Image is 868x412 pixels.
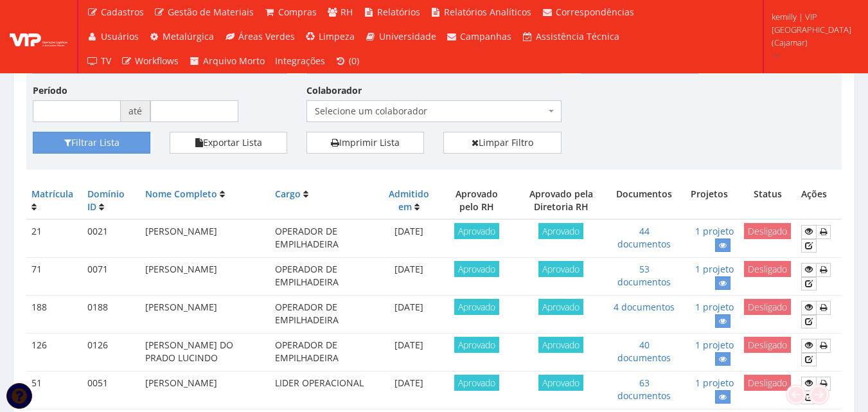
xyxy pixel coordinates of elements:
[121,100,150,122] span: até
[538,223,583,239] span: Aprovado
[82,296,140,334] td: 0188
[270,334,378,372] td: OPERADOR DE EMPILHADEIRA
[82,49,116,73] a: TV
[116,49,184,73] a: Workflows
[377,6,420,18] span: Relatórios
[87,188,125,213] a: Domínio ID
[680,183,739,219] th: Projetos
[135,55,179,67] span: Workflows
[163,30,214,42] span: Metalúrgica
[744,299,791,315] span: Desligado
[330,49,365,73] a: (0)
[26,219,82,258] td: 21
[377,372,440,409] td: [DATE]
[270,49,330,73] a: Integrações
[140,372,270,409] td: [PERSON_NAME]
[319,30,355,42] span: Limpeza
[617,225,671,250] a: 44 documentos
[349,55,359,67] span: (0)
[379,30,436,42] span: Universidade
[82,219,140,258] td: 0021
[278,6,317,18] span: Compras
[695,263,734,275] a: 1 projeto
[144,24,220,49] a: Metalúrgica
[617,339,671,364] a: 40 documentos
[454,375,499,391] span: Aprovado
[26,372,82,409] td: 51
[389,188,429,213] a: Admitido em
[10,27,67,46] img: logo
[454,337,499,353] span: Aprovado
[744,375,791,391] span: Desligado
[170,132,287,154] button: Exportar Lista
[33,132,150,154] button: Filtrar Lista
[739,183,796,219] th: Status
[140,258,270,296] td: [PERSON_NAME]
[306,84,362,97] label: Colaborador
[315,105,545,118] span: Selecione um colaborador
[82,24,144,49] a: Usuários
[617,263,671,288] a: 53 documentos
[538,375,583,391] span: Aprovado
[140,219,270,258] td: [PERSON_NAME]
[82,372,140,409] td: 0051
[695,339,734,351] a: 1 projeto
[454,261,499,277] span: Aprovado
[101,6,144,18] span: Cadastros
[219,24,300,49] a: Áreas Verdes
[275,55,325,67] span: Integrações
[377,219,440,258] td: [DATE]
[744,223,791,239] span: Desligado
[33,84,67,97] label: Período
[460,30,511,42] span: Campanhas
[26,258,82,296] td: 71
[538,261,583,277] span: Aprovado
[275,188,301,200] a: Cargo
[617,377,671,402] a: 63 documentos
[441,24,517,49] a: Campanhas
[695,301,734,313] a: 1 projeto
[26,334,82,372] td: 126
[444,6,531,18] span: Relatórios Analíticos
[270,296,378,334] td: OPERADOR DE EMPILHADEIRA
[377,334,440,372] td: [DATE]
[556,6,634,18] span: Correspondências
[341,6,353,18] span: RH
[300,24,360,49] a: Limpeza
[744,337,791,353] span: Desligado
[377,296,440,334] td: [DATE]
[140,296,270,334] td: [PERSON_NAME]
[26,296,82,334] td: 188
[140,334,270,372] td: [PERSON_NAME] DO PRADO LUCINDO
[238,30,295,42] span: Áreas Verdes
[538,337,583,353] span: Aprovado
[695,225,734,237] a: 1 projeto
[82,334,140,372] td: 0126
[184,49,270,73] a: Arquivo Morto
[82,258,140,296] td: 0071
[203,55,265,67] span: Arquivo Morto
[796,183,842,219] th: Ações
[101,55,111,67] span: TV
[168,6,254,18] span: Gestão de Materiais
[517,24,624,49] a: Assistência Técnica
[454,223,499,239] span: Aprovado
[145,188,217,200] a: Nome Completo
[306,100,561,122] span: Selecione um colaborador
[608,183,680,219] th: Documentos
[31,188,73,200] a: Matrícula
[270,219,378,258] td: OPERADOR DE EMPILHADEIRA
[270,258,378,296] td: OPERADOR DE EMPILHADEIRA
[536,30,619,42] span: Assistência Técnica
[306,132,424,154] a: Imprimir Lista
[772,10,851,49] span: kemilly | VIP [GEOGRAPHIC_DATA] (Cajamar)
[744,261,791,277] span: Desligado
[454,299,499,315] span: Aprovado
[514,183,608,219] th: Aprovado pela Diretoria RH
[360,24,441,49] a: Universidade
[440,183,513,219] th: Aprovado pelo RH
[695,377,734,389] a: 1 projeto
[270,372,378,409] td: LIDER OPERACIONAL
[538,299,583,315] span: Aprovado
[101,30,139,42] span: Usuários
